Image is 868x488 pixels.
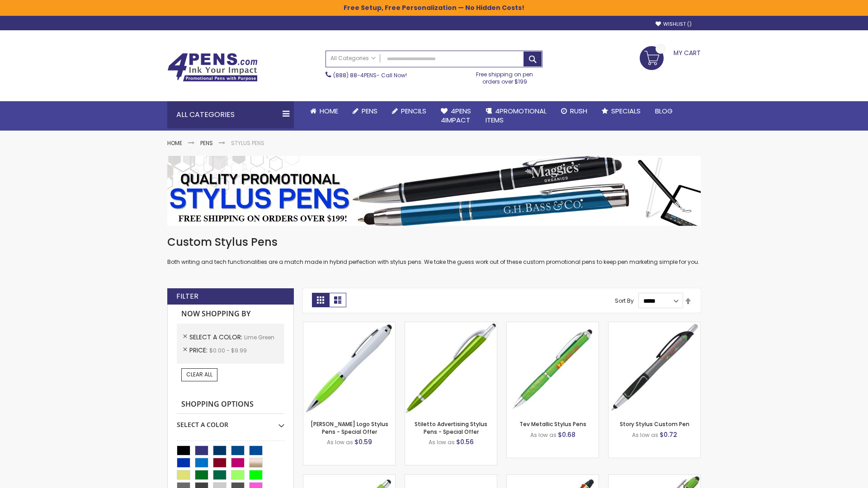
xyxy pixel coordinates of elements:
[478,101,554,131] a: 4PROMOTIONALITEMS
[177,414,284,429] div: Select A Color
[186,371,212,378] span: Clear All
[530,431,557,439] span: As low as
[620,420,689,428] a: Story Stylus Custom Pen
[167,156,701,226] img: Stylus Pens
[486,106,547,125] span: 4PROMOTIONAL ITEMS
[467,67,543,85] div: Free shipping on pen orders over $199
[167,235,701,249] h1: Custom Stylus Pens
[507,474,599,482] a: Orbitor 4 Color Assorted Ink Metallic Stylus Pens-Lime Green
[303,322,395,414] img: Kimberly Logo Stylus Pens-Lime Green
[167,139,182,147] a: Home
[609,322,700,414] img: Story Stylus Custom Pen-Lime Green
[312,293,329,307] strong: Grid
[177,395,284,414] strong: Shopping Options
[507,322,599,414] img: Tev Metallic Stylus Pens-Lime Green
[429,438,455,446] span: As low as
[434,101,478,131] a: 4Pens4impact
[401,106,426,116] span: Pencils
[609,322,700,329] a: Story Stylus Custom Pen-Lime Green
[303,101,345,121] a: Home
[405,322,497,414] img: Stiletto Advertising Stylus Pens-Lime Green
[303,474,395,482] a: Pearl Element Stylus Pens-Lime Green
[362,106,377,116] span: Pens
[615,297,634,305] label: Sort By
[303,322,395,329] a: Kimberly Logo Stylus Pens-Lime Green
[326,51,380,66] a: All Categories
[554,101,594,121] a: Rush
[345,101,385,121] a: Pens
[415,420,487,435] a: Stiletto Advertising Stylus Pens - Special Offer
[231,139,264,147] strong: Stylus Pens
[558,430,576,439] span: $0.68
[167,101,294,128] div: All Categories
[189,346,209,355] span: Price
[507,322,599,329] a: Tev Metallic Stylus Pens-Lime Green
[167,53,258,82] img: 4Pens Custom Pens and Promotional Products
[405,474,497,482] a: Cyber Stylus 0.7mm Fine Point Gel Grip Pen-Lime Green
[181,368,217,381] a: Clear All
[656,21,692,28] a: Wishlist
[385,101,434,121] a: Pencils
[648,101,680,121] a: Blog
[609,474,700,482] a: 4P-MS8B-Lime Green
[570,106,587,116] span: Rush
[354,437,372,446] span: $0.59
[333,71,377,79] a: (888) 88-4PENS
[519,420,586,428] a: Tev Metallic Stylus Pens
[189,333,244,342] span: Select A Color
[456,437,474,446] span: $0.56
[176,291,198,301] strong: Filter
[405,322,497,329] a: Stiletto Advertising Stylus Pens-Lime Green
[209,347,247,354] span: $0.00 - $9.99
[611,106,641,116] span: Specials
[311,420,388,435] a: [PERSON_NAME] Logo Stylus Pens - Special Offer
[660,430,677,439] span: $0.72
[200,139,213,147] a: Pens
[594,101,648,121] a: Specials
[441,106,471,125] span: 4Pens 4impact
[632,431,658,439] span: As low as
[244,333,274,341] span: Lime Green
[167,235,701,266] div: Both writing and tech functionalities are a match made in hybrid perfection with stylus pens. We ...
[333,71,407,79] span: - Call Now!
[177,305,284,324] strong: Now Shopping by
[320,106,338,116] span: Home
[330,55,376,62] span: All Categories
[327,438,353,446] span: As low as
[655,106,673,116] span: Blog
